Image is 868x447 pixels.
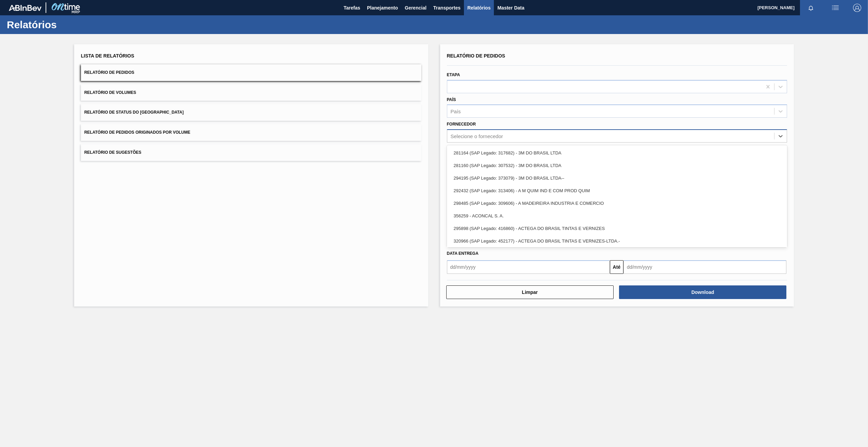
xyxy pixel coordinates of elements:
button: Limpar [446,285,614,299]
img: userActions [831,4,839,12]
label: Fornecedor [447,122,476,127]
button: Relatório de Pedidos [81,64,421,81]
button: Notificações [800,3,822,13]
div: 298485 (SAP Legado: 309606) - A MADEIREIRA INDUSTRIA E COMERCIO [447,197,787,210]
div: 295898 (SAP Legado: 416860) - ACTEGA DO BRASIL TINTAS E VERNIZES [447,222,787,235]
span: Relatório de Sugestões [84,150,141,155]
span: Tarefas [344,4,360,12]
button: Relatório de Pedidos Originados por Volume [81,124,421,141]
div: País [451,109,461,114]
div: 292432 (SAP Legado: 313406) - A M QUIM IND E COM PROD QUIM [447,184,787,197]
span: Relatório de Pedidos [447,53,505,59]
span: Relatório de Status do [GEOGRAPHIC_DATA] [84,110,184,115]
span: Transportes [433,4,461,12]
input: dd/mm/yyyy [623,260,786,274]
button: Relatório de Volumes [81,84,421,101]
div: 281160 (SAP Legado: 307532) - 3M DO BRASIL LTDA [447,159,787,172]
span: Data entrega [447,251,479,256]
div: 294195 (SAP Legado: 373079) - 3M DO BRASIL LTDA-- [447,172,787,184]
button: Relatório de Status do [GEOGRAPHIC_DATA] [81,104,421,121]
button: Relatório de Sugestões [81,144,421,161]
label: País [447,97,456,102]
div: Selecione o fornecedor [451,133,503,139]
label: Etapa [447,72,460,77]
div: 356259 - ACONCAL S. A. [447,210,787,222]
input: dd/mm/yyyy [447,260,610,274]
span: Relatório de Volumes [84,90,136,95]
button: Download [619,285,786,299]
span: Gerencial [405,4,427,12]
div: 320966 (SAP Legado: 452177) - ACTEGA DO BRASIL TINTAS E VERNIZES-LTDA.- [447,235,787,247]
span: Planejamento [367,4,398,12]
span: Relatórios [467,4,490,12]
div: 281164 (SAP Legado: 317682) - 3M DO BRASIL LTDA [447,147,787,159]
span: Relatório de Pedidos [84,70,134,75]
span: Master Data [497,4,524,12]
img: Logout [853,4,861,12]
button: Até [610,260,623,274]
span: Lista de Relatórios [81,53,134,59]
h1: Relatórios [7,21,128,29]
span: Relatório de Pedidos Originados por Volume [84,130,190,135]
img: TNhmsLtSVTkK8tSr43FrP2fwEKptu5GPRR3wAAAABJRU5ErkJggg== [9,5,41,11]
